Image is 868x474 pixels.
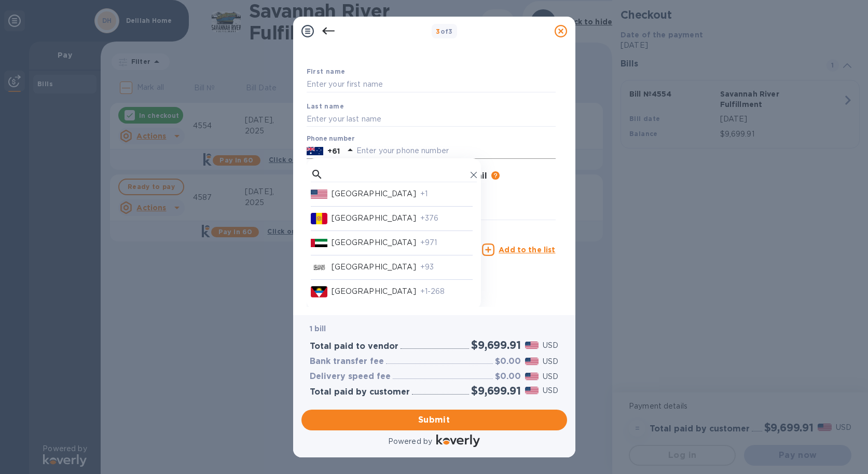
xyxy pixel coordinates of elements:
[332,262,416,273] p: [GEOGRAPHIC_DATA]
[310,372,391,382] h3: Delivery speed fee
[310,357,384,367] h3: Bank transfer fee
[307,67,346,75] b: First name
[420,213,473,224] p: +376
[420,237,473,248] p: +971
[495,372,521,382] h3: $0.00
[420,188,473,199] p: +1
[307,136,354,142] label: Phone number
[311,286,327,297] img: AG
[471,338,520,351] h2: $9,699.91
[307,77,556,92] input: Enter your first name
[332,213,416,224] p: [GEOGRAPHIC_DATA]
[311,213,327,224] img: AD
[543,371,558,382] p: USD
[307,145,323,157] img: AU
[495,357,521,367] h3: $0.00
[311,237,327,249] img: AE
[543,385,558,396] p: USD
[436,435,480,447] img: Logo
[525,373,539,380] img: USD
[525,358,539,365] img: USD
[310,414,559,426] span: Submit
[301,410,567,430] button: Submit
[420,262,473,273] p: +93
[499,246,555,254] u: Add to the list
[307,111,556,127] input: Enter your last name
[543,356,558,367] p: USD
[356,143,556,159] input: Enter your phone number
[310,324,326,333] b: 1 bill
[307,102,345,110] b: Last name
[388,436,432,447] p: Powered by
[332,286,416,297] p: [GEOGRAPHIC_DATA]
[327,146,340,156] p: +61
[436,28,453,35] b: of 3
[332,188,416,199] p: [GEOGRAPHIC_DATA]
[525,387,539,394] img: USD
[310,387,410,397] h3: Total paid by customer
[311,188,327,200] img: US
[310,342,398,351] h3: Total paid to vendor
[311,262,327,273] img: AF
[420,286,473,297] p: +1-268
[471,384,520,397] h2: $9,699.91
[436,28,440,35] span: 3
[543,340,558,351] p: USD
[525,342,539,349] img: USD
[332,237,416,248] p: [GEOGRAPHIC_DATA]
